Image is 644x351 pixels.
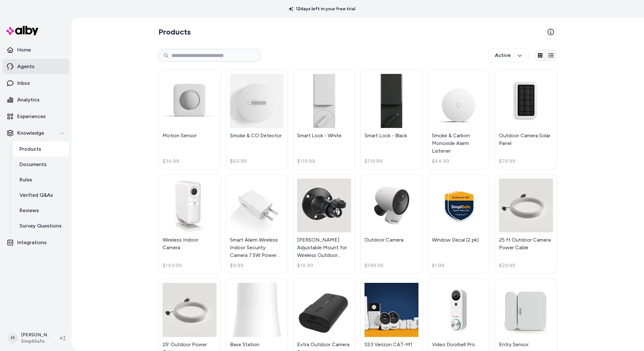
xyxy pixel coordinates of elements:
[17,239,47,246] p: Integrations
[13,157,69,172] a: Documents
[226,174,288,274] a: Smart Alarm Wireless Indoor Security Camera 7.5W Power AdapterSmart Alarm Wireless Indoor Securit...
[293,174,355,274] a: Wasserstein Adjustable Mount for Wireless Outdoor Camera[PERSON_NAME] Adjustable Mount for Wirele...
[158,27,191,37] h2: Products
[158,70,221,169] a: Motion SensorMotion Sensor$34.99
[3,92,69,108] a: Analytics
[13,187,69,203] a: Verified Q&As
[4,328,55,348] button: M[PERSON_NAME]SimpliSafe
[158,174,221,274] a: Wireless Indoor CameraWireless Indoor Camera$149.99
[19,191,53,199] p: Verified Q&As
[17,96,40,104] p: Analytics
[17,113,46,120] p: Experiences
[495,174,557,274] a: 25 ft Outdoor Camera Power Cable25 ft Outdoor Camera Power Cable$29.99
[19,222,62,230] p: Survey Questions
[13,141,69,157] a: Products
[3,125,69,141] button: Knowledge
[495,70,557,169] a: Outdoor Camera Solar PanelOutdoor Camera Solar Panel$79.99
[17,46,31,54] p: Home
[19,145,41,153] p: Products
[21,338,50,345] span: SimpliSafe
[285,6,359,12] p: 12 days left in your free trial
[19,176,32,184] p: Rules
[360,174,423,274] a: Outdoor CameraOutdoor Camera$199.99
[19,207,39,214] p: Reviews
[21,332,50,338] p: [PERSON_NAME]
[17,63,34,70] p: Agents
[13,218,69,234] a: Survey Questions
[360,70,423,169] a: Smart Lock - BlackSmart Lock - Black$119.99
[3,109,69,124] a: Experiences
[428,174,490,274] a: Window Decal (2 pk)Window Decal (2 pk)$1.99
[13,172,69,187] a: Rules
[3,76,69,91] a: Inbox
[19,161,47,168] p: Documents
[8,333,18,343] span: M
[488,49,529,62] button: Active
[17,79,30,87] p: Inbox
[428,70,490,169] a: Smoke & Carbon Monoxide Alarm ListenerSmoke & Carbon Monoxide Alarm Listener$44.99
[3,235,69,250] a: Integrations
[6,26,38,35] img: alby Logo
[17,129,44,137] p: Knowledge
[3,42,69,58] a: Home
[226,70,288,169] a: Smoke & CO DetectorSmoke & CO Detector$69.99
[3,59,69,74] a: Agents
[293,70,355,169] a: Smart Lock - WhiteSmart Lock - White$119.99
[13,203,69,218] a: Reviews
